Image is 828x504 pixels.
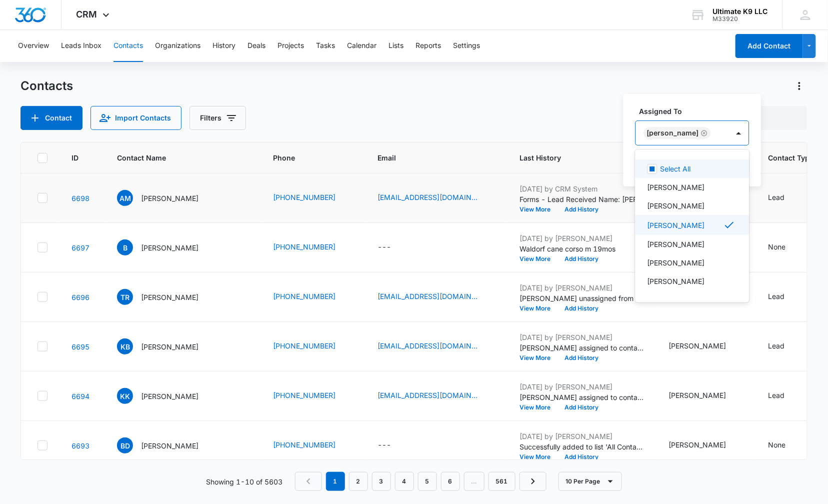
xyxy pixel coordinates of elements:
p: [PERSON_NAME] [647,257,705,268]
nav: Pagination [295,472,546,491]
button: Reports [415,30,441,62]
a: [PHONE_NUMBER] [273,291,335,301]
span: ID [71,152,78,163]
div: Lead [768,340,784,351]
div: Assigned To - Richard Heishman - Select to Edit Field [668,340,744,352]
div: Remove Matt Gomez [699,129,708,136]
a: [PHONE_NUMBER] [273,192,335,202]
div: Assigned To - Matt Gomez - Select to Edit Field [668,390,744,402]
button: Add History [557,256,605,262]
p: [PERSON_NAME] assigned to contact. [519,342,644,353]
div: Email - tommyreece1@gmail.com - Select to Edit Field [377,291,495,303]
a: Page 4 [395,472,414,491]
button: View More [519,404,557,410]
div: Assigned To - Hayliegh Watson - Select to Edit Field [668,439,744,451]
p: [PERSON_NAME] [141,193,198,203]
button: View More [519,454,557,460]
button: View More [519,305,557,311]
button: Contacts [113,30,143,62]
button: Actions [791,78,807,94]
p: [DATE] by CRM System [519,183,644,194]
div: Phone - (443) 226-1114 - Select to Edit Field [273,390,353,402]
p: Select All [660,163,691,174]
p: [PERSON_NAME] [647,239,705,249]
a: Navigate to contact details page for Abby Mullins [71,194,89,202]
a: Next Page [519,472,546,491]
button: Calendar [347,30,376,62]
div: [PERSON_NAME] [668,340,726,351]
div: Phone - (227) 265-3954 - Select to Edit Field [273,241,353,253]
a: Page 3 [372,472,391,491]
span: Phone [273,152,339,163]
span: AM [117,190,133,206]
div: Contact Type - None - Select to Edit Field [768,241,803,253]
div: Lead [768,192,784,202]
div: Contact Name - Brian - Select to Edit Field [117,239,216,255]
em: 1 [326,472,345,491]
div: Contact Name - Abby Mullins - Select to Edit Field [117,190,216,206]
a: Navigate to contact details page for Kim Blodgett [71,342,89,351]
button: Add History [557,206,605,212]
button: Projects [277,30,304,62]
span: Contact Type [768,152,813,163]
a: [PHONE_NUMBER] [273,390,335,400]
button: View More [519,206,557,212]
a: Navigate to contact details page for Brian Dittan [71,441,89,450]
a: [PHONE_NUMBER] [273,340,335,351]
button: Lists [388,30,403,62]
div: Phone - (540) 621-0525 - Select to Edit Field [273,192,353,204]
p: [DATE] by [PERSON_NAME] [519,282,644,293]
div: Phone - (301) 643-7192 - Select to Edit Field [273,291,353,303]
button: Overview [18,30,49,62]
button: History [212,30,235,62]
div: Email - kkinpors@hotmail.com - Select to Edit Field [377,340,495,352]
p: [PERSON_NAME] [647,200,705,211]
p: [DATE] by [PERSON_NAME] [519,233,644,243]
p: [PERSON_NAME] [647,276,705,286]
p: [PERSON_NAME] [141,391,198,401]
button: Filters [189,106,246,130]
div: --- [377,439,391,451]
p: [PERSON_NAME] [647,220,705,230]
button: Organizations [155,30,200,62]
div: [PERSON_NAME] [647,129,699,136]
p: [PERSON_NAME] [141,341,198,352]
p: [PERSON_NAME] assigned to contact. [519,392,644,402]
button: Import Contacts [90,106,181,130]
span: Email [377,152,481,163]
button: Add History [557,355,605,361]
div: Lead [768,291,784,301]
div: Contact Type - Lead - Select to Edit Field [768,291,802,303]
div: Email - klkrajew@gmail.com - Select to Edit Field [377,390,495,402]
div: Contact Type - Lead - Select to Edit Field [768,192,802,204]
p: [PERSON_NAME] unassigned from contact. [PERSON_NAME] assigned to contact. [519,293,644,303]
button: Settings [453,30,480,62]
a: [PHONE_NUMBER] [273,241,335,252]
p: [DATE] by [PERSON_NAME] [519,332,644,342]
div: Phone - (240) 538-8992 - Select to Edit Field [273,340,353,352]
div: Contact Name - Kim Blodgett - Select to Edit Field [117,338,216,354]
button: Deals [247,30,265,62]
button: View More [519,355,557,361]
a: [EMAIL_ADDRESS][DOMAIN_NAME] [377,340,477,351]
button: Add History [557,404,605,410]
div: account name [713,7,768,15]
span: TR [117,289,133,305]
span: BD [117,437,133,453]
a: [EMAIL_ADDRESS][DOMAIN_NAME] [377,192,477,202]
div: Phone - (240) 412-4130 - Select to Edit Field [273,439,353,451]
button: 10 Per Page [558,472,622,491]
div: None [768,241,785,252]
p: [PERSON_NAME] [141,242,198,253]
div: Contact Name - Brian Dittan - Select to Edit Field [117,437,216,453]
div: --- [377,241,391,253]
span: Last History [519,152,630,163]
p: Waldorf cane corso m 19mos [519,243,644,254]
p: [DATE] by [PERSON_NAME] [519,381,644,392]
button: Add History [557,454,605,460]
p: [PERSON_NAME] [141,440,198,451]
div: Lead [768,390,784,400]
div: [PERSON_NAME] [668,439,726,450]
button: Add Contact [20,106,82,130]
a: Page 6 [441,472,460,491]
